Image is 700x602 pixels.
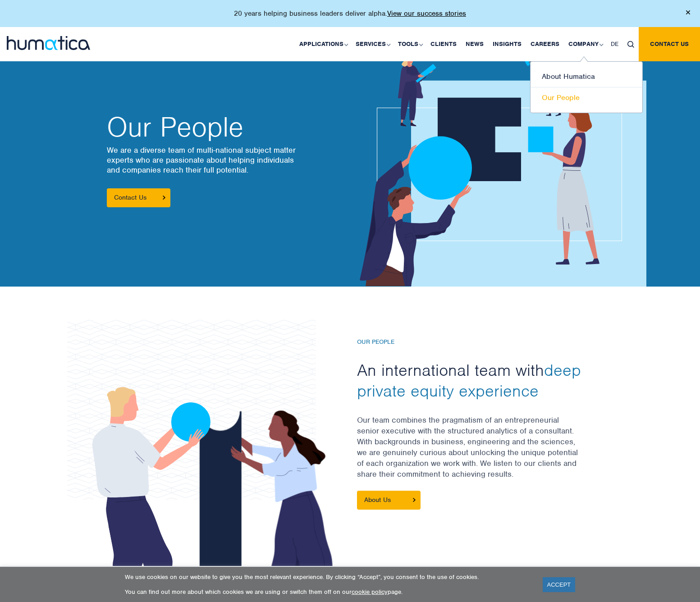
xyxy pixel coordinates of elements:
p: We are a diverse team of multi-national subject matter experts who are passionate about helping i... [107,145,341,175]
a: Our People [531,87,642,108]
a: ACCEPT [543,577,576,592]
span: DE [611,40,618,48]
h2: An international team with [357,360,600,401]
img: About Us [413,498,416,502]
a: Clients [426,27,461,61]
a: Careers [526,27,564,61]
a: Contact Us [107,188,170,207]
a: Company [564,27,606,61]
img: about_banner1 [336,48,646,287]
h2: Our People [107,114,341,141]
h6: Our People [357,338,600,346]
a: Tools [393,27,426,61]
p: 20 years helping business leaders deliver alpha. [234,9,466,18]
a: View our success stories [387,9,466,18]
img: search_icon [627,41,634,48]
p: You can find out more about which cookies we are using or switch them off on our page. [125,588,531,596]
a: About Us [357,491,421,510]
a: News [461,27,488,61]
a: cookie policy [352,588,388,596]
p: We use cookies on our website to give you the most relevant experience. By clicking “Accept”, you... [125,573,531,581]
a: Services [351,27,393,61]
a: Contact us [639,27,700,61]
img: logo [7,36,90,50]
p: Our team combines the pragmatism of an entrepreneurial senior executive with the structured analy... [357,415,600,491]
img: arrowicon [163,196,165,200]
a: About Humatica [531,66,642,87]
a: DE [606,27,623,61]
a: Insights [488,27,526,61]
a: Applications [295,27,351,61]
span: deep private equity experience [357,360,581,401]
